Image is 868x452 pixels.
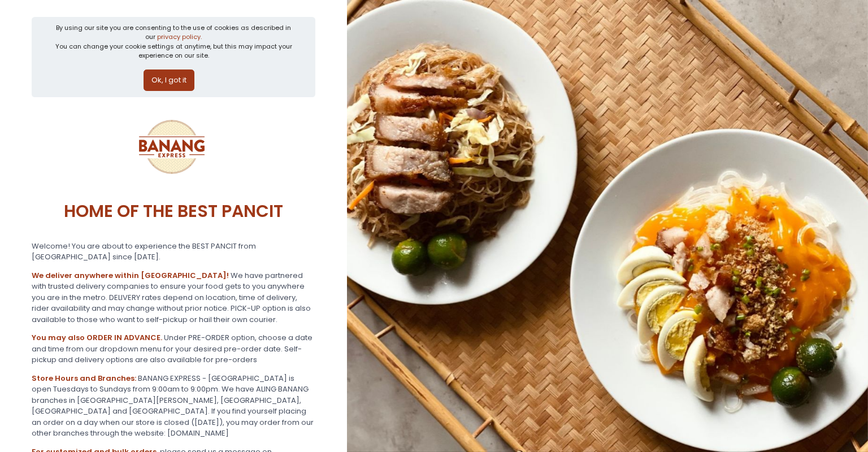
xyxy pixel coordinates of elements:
button: Ok, I got it [144,69,194,91]
b: We deliver anywhere within [GEOGRAPHIC_DATA]! [32,270,229,281]
div: By using our site you are consenting to the use of cookies as described in our You can change you... [51,23,297,60]
a: privacy policy. [157,32,202,41]
div: Welcome! You are about to experience the BEST PANCIT from [GEOGRAPHIC_DATA] since [DATE]. [32,241,315,263]
div: BANANG EXPRESS - [GEOGRAPHIC_DATA] is open Tuesdays to Sundays from 9:00am to 9:00pm. We have ALI... [32,373,315,439]
div: Under PRE-ORDER option, choose a date and time from our dropdown menu for your desired pre-order ... [32,332,315,366]
b: Store Hours and Branches: [32,373,136,384]
b: You may also ORDER IN ADVANCE. [32,332,162,343]
div: HOME OF THE BEST PANCIT [32,189,315,233]
div: We have partnered with trusted delivery companies to ensure your food gets to you anywhere you ar... [32,270,315,325]
img: Banang Express [129,105,214,189]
